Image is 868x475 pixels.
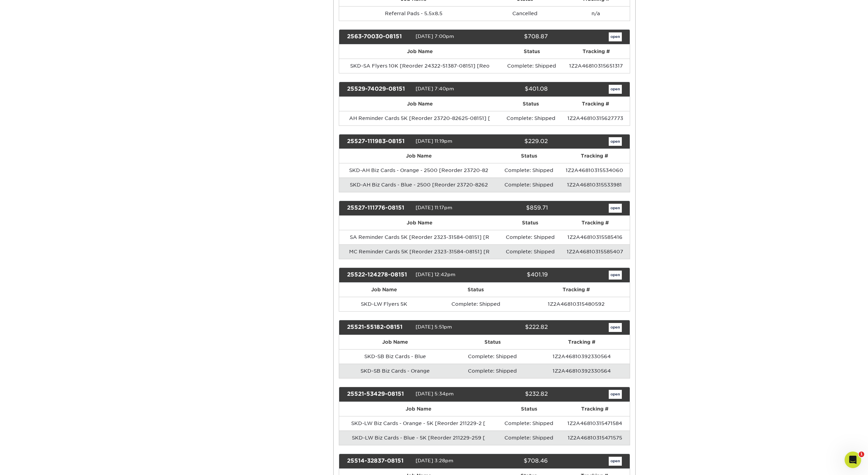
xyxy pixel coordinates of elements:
iframe: Intercom live chat [845,452,861,468]
th: Tracking # [523,283,630,297]
a: open [609,137,622,146]
span: [DATE] 5:51pm [416,324,452,330]
th: Status [429,283,522,297]
td: SKD-LW Flyers 5K [339,297,429,311]
span: [DATE] 11:19pm [416,138,452,144]
span: 1 [859,452,864,457]
th: Tracking # [534,335,630,349]
div: $232.82 [479,390,553,399]
td: MC Reminder Cards 5K [Reorder 2323-31584-08151] [R [339,244,500,259]
span: [DATE] 12:42pm [416,272,456,277]
th: Tracking # [561,216,630,230]
div: $859.71 [479,204,553,213]
th: Job Name [339,335,451,349]
div: 2563-70030-08151 [342,32,416,41]
td: Complete: Shipped [500,244,561,259]
td: n/a [562,6,629,21]
div: $229.02 [479,137,553,146]
td: 1Z2A46810392330564 [534,349,630,364]
th: Job Name [339,97,501,111]
div: 25529-74029-08151 [342,85,416,94]
td: 1Z2A46810315471584 [560,416,629,431]
div: 25527-111983-08151 [342,137,416,146]
div: $708.46 [479,457,553,466]
th: Status [501,97,562,111]
td: 1Z2A46810315651317 [563,59,630,73]
td: Complete: Shipped [451,364,534,378]
td: AH Reminder Cards 5K [Reorder 23720-82625-08151] [ [339,111,501,125]
td: Complete: Shipped [429,297,522,311]
td: 1Z2A46810315533981 [559,178,629,192]
th: Job Name [339,216,500,230]
td: SKD-SB Biz Cards - Orange [339,364,451,378]
th: Tracking # [560,402,629,416]
div: $222.82 [479,323,553,332]
a: open [609,271,622,280]
a: open [609,85,622,94]
th: Status [501,44,563,59]
th: Tracking # [561,97,629,111]
a: open [609,457,622,466]
th: Job Name [339,283,429,297]
td: Complete: Shipped [499,178,560,192]
th: Job Name [339,149,499,163]
a: open [609,323,622,332]
div: $401.08 [479,85,553,94]
span: [DATE] 7:40pm [416,86,454,91]
td: SKD-LW Biz Cards - Orange - 5K [Reorder 211229-2 [ [339,416,498,431]
td: Referral Pads - 5.5x8.5 [339,6,488,21]
td: SA Reminder Cards 5K [Reorder 2323-31584-08151] [R [339,230,500,244]
td: SKD-AH Biz Cards - Orange - 2500 [Reorder 23720-82 [339,163,499,178]
th: Job Name [339,44,501,59]
span: [DATE] 3:28pm [416,458,453,463]
th: Tracking # [559,149,629,163]
div: $401.19 [479,271,553,280]
td: 1Z2A46810315585407 [561,244,630,259]
th: Job Name [339,402,498,416]
td: SKD-SA Flyers 10K [Reorder 24322-51387-08151] [Reo [339,59,501,73]
div: 25521-55182-08151 [342,323,416,332]
div: 25521-53429-08151 [342,390,416,399]
span: [DATE] 11:17pm [416,205,452,211]
td: Complete: Shipped [498,431,560,445]
td: 1Z2A46810315585416 [561,230,630,244]
td: Complete: Shipped [500,230,561,244]
td: Complete: Shipped [501,59,563,73]
td: Cancelled [488,6,562,21]
td: SKD-AH Biz Cards - Blue - 2500 [Reorder 23720-8262 [339,178,499,192]
a: open [609,32,622,41]
td: 1Z2A46810315627773 [561,111,629,125]
div: 25527-111776-08151 [342,204,416,213]
td: Complete: Shipped [499,163,560,178]
td: Complete: Shipped [451,349,534,364]
td: Complete: Shipped [501,111,562,125]
th: Tracking # [563,44,630,59]
td: 1Z2A46810392330564 [534,364,630,378]
th: Status [498,402,560,416]
a: open [609,390,622,399]
td: Complete: Shipped [498,416,560,431]
th: Status [500,216,561,230]
a: open [609,204,622,213]
td: 1Z2A46810315534060 [559,163,629,178]
div: 25514-32837-08151 [342,457,416,466]
td: 1Z2A46810315480592 [523,297,630,311]
td: 1Z2A46810315471575 [560,431,629,445]
td: SKD-LW Biz Cards - Blue - 5K [Reorder 211229-259 [ [339,431,498,445]
th: Status [451,335,534,349]
th: Status [499,149,560,163]
div: 25522-124278-08151 [342,271,416,280]
td: SKD-SB Biz Cards - Blue [339,349,451,364]
div: $708.87 [479,32,553,41]
span: [DATE] 7:00pm [416,33,454,39]
span: [DATE] 5:34pm [416,391,454,396]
